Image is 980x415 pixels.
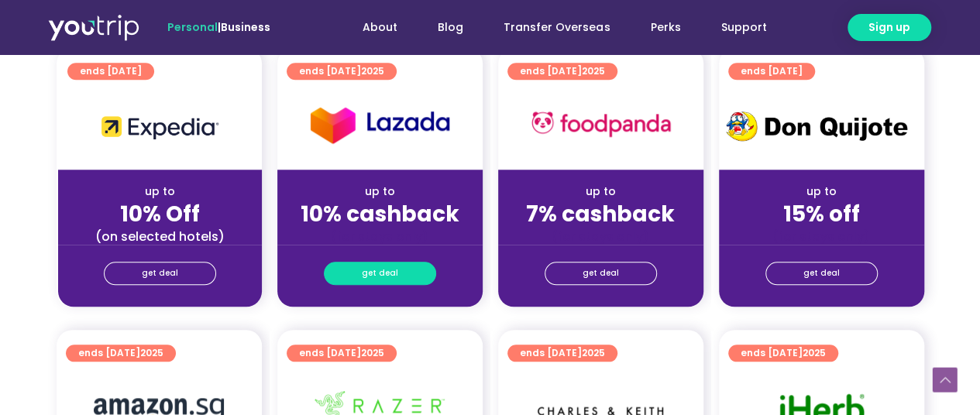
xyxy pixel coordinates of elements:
[728,345,838,362] a: ends [DATE]2025
[731,228,912,245] div: (for stays only)
[803,346,826,359] span: 2025
[120,199,200,229] strong: 10% Off
[731,183,912,200] div: up to
[511,183,691,200] div: up to
[741,63,803,80] span: ends [DATE]
[507,345,617,362] a: ends [DATE]2025
[140,346,163,359] span: 2025
[221,19,270,35] a: Business
[630,13,700,42] a: Perks
[70,183,249,200] div: up to
[290,228,470,245] div: (for stays only)
[342,13,418,42] a: About
[765,262,878,285] a: get deal
[583,262,619,284] span: get deal
[70,228,249,245] div: (on selected hotels)
[361,64,384,77] span: 2025
[312,13,786,42] nav: Menu
[728,63,815,80] a: ends [DATE]
[324,262,436,285] a: get deal
[582,346,605,359] span: 2025
[104,262,216,285] a: get deal
[520,63,605,80] span: ends [DATE]
[142,262,178,284] span: get deal
[803,262,840,284] span: get deal
[299,63,384,80] span: ends [DATE]
[582,64,605,77] span: 2025
[167,19,270,35] span: |
[483,13,630,42] a: Transfer Overseas
[361,346,384,359] span: 2025
[290,183,470,200] div: up to
[868,19,910,36] span: Sign up
[848,14,931,41] a: Sign up
[78,345,163,362] span: ends [DATE]
[66,345,176,362] a: ends [DATE]2025
[362,262,398,284] span: get deal
[511,228,691,245] div: (for stays only)
[287,345,397,362] a: ends [DATE]2025
[287,63,397,80] a: ends [DATE]2025
[700,13,786,42] a: Support
[783,199,860,229] strong: 15% off
[299,345,384,362] span: ends [DATE]
[741,345,826,362] span: ends [DATE]
[526,199,675,229] strong: 7% cashback
[301,199,459,229] strong: 10% cashback
[545,262,657,285] a: get deal
[507,63,617,80] a: ends [DATE]2025
[167,19,218,35] span: Personal
[67,63,154,80] a: ends [DATE]
[520,345,605,362] span: ends [DATE]
[418,13,483,42] a: Blog
[80,63,142,80] span: ends [DATE]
